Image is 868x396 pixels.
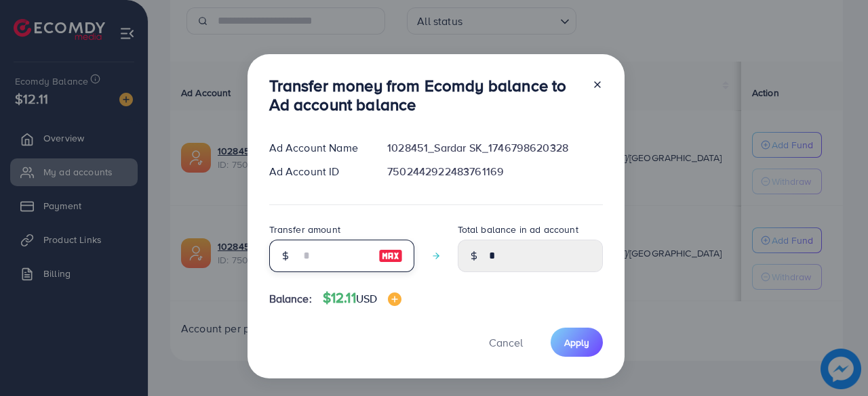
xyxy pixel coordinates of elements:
[269,291,312,307] span: Balance:
[376,164,613,179] div: 7502442922483761169
[388,292,401,306] img: image
[489,335,523,350] span: Cancel
[269,223,340,236] label: Transfer amount
[356,291,377,306] span: USD
[378,248,403,264] img: image
[258,164,377,179] div: Ad Account ID
[269,76,581,115] h3: Transfer money from Ecomdy balance to Ad account balance
[376,140,613,156] div: 1028451_Sardar SK_1746798620328
[472,328,540,357] button: Cancel
[564,336,589,349] span: Apply
[323,290,401,307] h4: $12.11
[258,140,377,156] div: Ad Account Name
[551,328,603,357] button: Apply
[458,223,578,236] label: Total balance in ad account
